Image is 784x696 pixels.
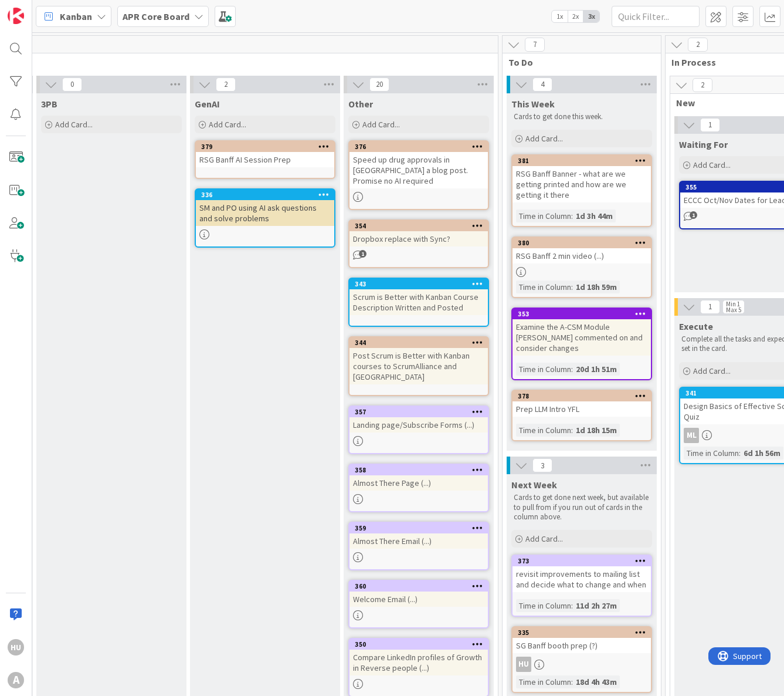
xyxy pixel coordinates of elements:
[8,672,24,688] div: A
[684,447,739,460] div: Time in Column
[41,98,57,110] span: 3PB
[518,310,651,318] div: 353
[349,407,488,433] div: 357Landing page/Subscribe Forms (...)
[583,11,599,22] span: 3x
[726,301,740,307] div: Min 1
[513,638,651,653] div: SG Banff booth prep (?)
[348,140,489,210] a: 376Speed up drug approvals in [GEOGRAPHIC_DATA] a blog post. Promise no AI required
[8,8,24,24] img: Visit kanbanzone.com
[349,592,488,607] div: Welcome Email (...)
[552,11,568,22] span: 1x
[741,447,783,460] div: 6d 1h 56m
[60,9,92,23] span: Kanban
[513,166,651,202] div: RSG Banff Banner - what are we getting printed and how are we getting it there
[513,401,651,417] div: Prep LLM Intro YFL
[369,77,389,92] span: 20
[573,599,620,612] div: 11d 2h 27m
[518,557,651,565] div: 373
[573,363,620,376] div: 20d 1h 51m
[513,238,651,248] div: 380
[532,458,552,472] span: 3
[514,112,650,121] p: Cards to get done this week.
[348,580,489,629] a: 360Welcome Email (...)
[693,366,731,376] span: Add Card...
[568,11,583,22] span: 2x
[573,675,620,688] div: 18d 4h 43m
[525,533,563,544] span: Add Card...
[508,56,646,68] span: To Do
[518,239,651,247] div: 380
[690,211,697,219] span: 1
[201,143,334,151] div: 379
[349,650,488,675] div: Compare LinkedIn profiles of Growth in Reverse people (...)
[518,157,651,165] div: 381
[513,156,651,202] div: 381RSG Banff Banner - what are we getting printed and how are we getting it there
[195,98,220,110] span: GenAI
[571,424,573,437] span: :
[516,657,531,672] div: HU
[349,581,488,607] div: 360Welcome Email (...)
[513,391,651,417] div: 378Prep LLM Intro YFL
[684,428,699,443] div: ML
[55,119,93,130] span: Add Card...
[532,77,552,92] span: 4
[355,222,488,230] div: 354
[513,657,651,672] div: HU
[516,281,571,293] div: Time in Column
[513,566,651,592] div: revisit improvements to mailing list and decide what to change and when
[349,639,488,675] div: 350Compare LinkedIn profiles of Growth in Reverse people (...)
[511,479,557,491] span: Next Week
[349,231,488,246] div: Dropbox replace with Sync?
[348,98,373,110] span: Other
[355,640,488,648] div: 350
[196,190,334,226] div: 336SM and PO using AI ask questions and solve problems
[516,599,571,612] div: Time in Column
[688,38,708,52] span: 2
[123,11,189,22] b: APR Core Board
[514,493,650,522] p: Cards to get done next week, but available to pull from if you run out of cards in the column above.
[348,464,489,512] a: 358Almost There Page (...)
[693,78,712,92] span: 2
[355,466,488,474] div: 358
[513,627,651,653] div: 335SG Banff booth prep (?)
[573,281,620,293] div: 1d 18h 59m
[513,556,651,566] div: 373
[513,309,651,319] div: 353
[571,599,573,612] span: :
[25,2,53,16] span: Support
[348,522,489,570] a: 359Almost There Email (...)
[349,337,488,384] div: 344Post Scrum is Better with Kanban courses to ScrumAlliance and [GEOGRAPHIC_DATA]
[349,337,488,348] div: 344
[349,141,488,152] div: 376
[511,626,652,693] a: 335SG Banff booth prep (?)HUTime in Column:18d 4h 43m
[513,309,651,356] div: 353Examine the A-CSM Module [PERSON_NAME] commented on and consider changes
[195,140,335,179] a: 379RSG Banff AI Session Prep
[349,465,488,475] div: 358
[726,307,741,313] div: Max 5
[571,363,573,376] span: :
[349,279,488,315] div: 343Scrum is Better with Kanban Course Description Written and Posted
[513,556,651,592] div: 373revisit improvements to mailing list and decide what to change and when
[571,675,573,688] span: :
[359,250,366,258] span: 1
[513,238,651,263] div: 380RSG Banff 2 min video (...)
[349,221,488,246] div: 354Dropbox replace with Sync?
[516,424,571,437] div: Time in Column
[739,447,741,460] span: :
[349,141,488,188] div: 376Speed up drug approvals in [GEOGRAPHIC_DATA] a blog post. Promise no AI required
[511,390,652,441] a: 378Prep LLM Intro YFLTime in Column:1d 18h 15m
[209,119,246,130] span: Add Card...
[679,320,713,332] span: Execute
[196,200,334,226] div: SM and PO using AI ask questions and solve problems
[196,141,334,167] div: 379RSG Banff AI Session Prep
[573,424,620,437] div: 1d 18h 15m
[525,133,563,144] span: Add Card...
[511,555,652,617] a: 373revisit improvements to mailing list and decide what to change and whenTime in Column:11d 2h 27m
[349,475,488,491] div: Almost There Page (...)
[349,523,488,549] div: 359Almost There Email (...)
[513,627,651,638] div: 335
[349,533,488,549] div: Almost There Email (...)
[349,348,488,384] div: Post Scrum is Better with Kanban courses to ScrumAlliance and [GEOGRAPHIC_DATA]
[516,675,571,688] div: Time in Column
[355,143,488,151] div: 376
